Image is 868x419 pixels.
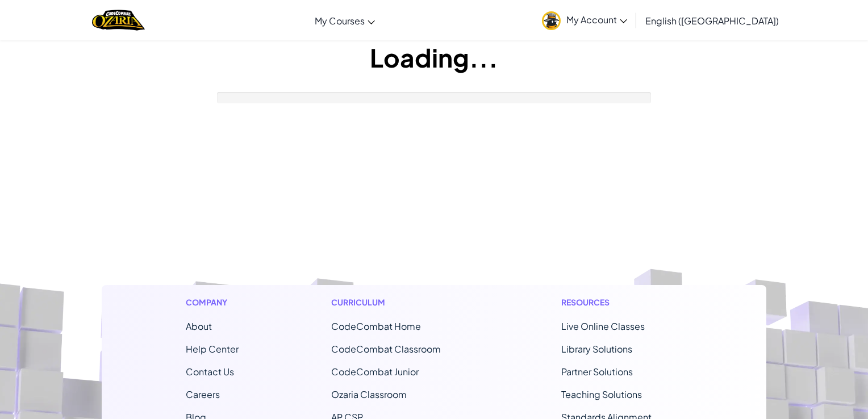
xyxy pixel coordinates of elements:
[315,15,365,27] span: My Courses
[536,2,633,38] a: My Account
[309,5,381,36] a: My Courses
[561,296,682,308] h1: Resources
[331,296,469,308] h1: Curriculum
[186,343,239,355] a: Help Center
[186,388,220,400] a: Careers
[331,388,407,400] a: Ozaria Classroom
[566,14,627,26] span: My Account
[331,320,421,332] span: CodeCombat Home
[645,15,779,27] span: English ([GEOGRAPHIC_DATA])
[331,366,419,378] a: CodeCombat Junior
[92,9,145,32] img: Home
[561,366,633,378] a: Partner Solutions
[640,5,784,36] a: English ([GEOGRAPHIC_DATA])
[92,9,145,32] a: Ozaria by CodeCombat logo
[561,320,645,332] a: Live Online Classes
[561,388,642,400] a: Teaching Solutions
[542,11,561,30] img: avatar
[186,320,212,332] a: About
[561,343,632,355] a: Library Solutions
[331,343,441,355] a: CodeCombat Classroom
[186,296,239,308] h1: Company
[186,366,234,378] span: Contact Us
